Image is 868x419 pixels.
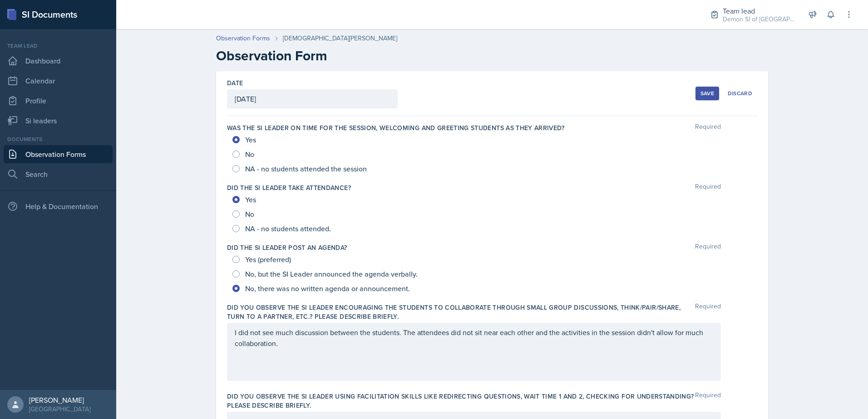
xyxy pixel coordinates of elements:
span: No [245,150,254,159]
div: Team lead [723,5,795,16]
a: Observation Forms [216,34,270,43]
div: Documents [4,135,113,143]
a: Dashboard [4,52,113,70]
span: Yes [245,135,256,144]
label: Did the SI Leader post an agenda? [227,243,347,252]
span: Required [695,183,721,192]
a: Calendar [4,72,113,90]
span: Yes (preferred) [245,255,291,264]
span: No [245,209,254,219]
span: Required [695,392,721,410]
div: [PERSON_NAME] [29,395,90,404]
p: I did not see much discussion between the students. The attendees did not sit near each other and... [235,327,713,349]
span: No, but the SI Leader announced the agenda verbally. [245,269,418,278]
span: NA - no students attended. [245,224,331,233]
span: Required [695,123,721,132]
span: NA - no students attended the session [245,164,367,173]
label: Date [227,78,243,88]
h2: Observation Form [216,48,768,64]
div: [GEOGRAPHIC_DATA] [29,404,90,414]
label: Did you observe the SI Leader encouraging the students to collaborate through small group discuss... [227,303,695,321]
span: No, there was no written agenda or announcement. [245,284,410,293]
label: Did the SI Leader take attendance? [227,183,351,192]
div: Save [700,90,714,97]
button: Discard [723,87,757,100]
label: Did you observe the SI Leader using facilitation skills like redirecting questions, wait time 1 a... [227,392,695,410]
div: Discard [728,90,752,97]
a: Si leaders [4,112,113,130]
button: Save [695,87,719,100]
div: Demon SI of [GEOGRAPHIC_DATA] / Fall 2025 [723,15,795,24]
span: Required [695,243,721,252]
a: Search [4,165,113,183]
div: [DEMOGRAPHIC_DATA][PERSON_NAME] [283,34,397,43]
div: Help & Documentation [4,197,113,215]
div: Team lead [4,42,113,50]
a: Profile [4,92,113,110]
a: Observation Forms [4,145,113,163]
label: Was the SI Leader on time for the session, welcoming and greeting students as they arrived? [227,123,565,132]
span: Yes [245,195,256,204]
span: Required [695,303,721,321]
